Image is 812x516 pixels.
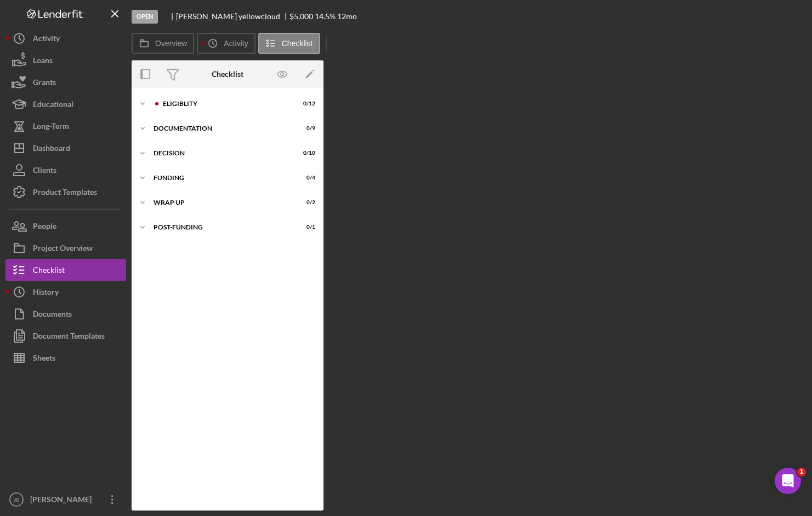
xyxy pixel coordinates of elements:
[258,33,320,54] button: Checklist
[27,489,99,513] div: [PERSON_NAME]
[33,303,72,328] div: Documents
[296,150,315,156] div: 0 / 10
[33,181,97,206] div: Product Templates
[296,224,315,231] div: 0 / 1
[33,115,69,140] div: Long-Term
[212,70,243,78] div: Checklist
[33,49,53,74] div: Loans
[33,237,93,262] div: Project Overview
[33,259,65,284] div: Checklist
[282,39,313,48] label: Checklist
[33,93,73,118] div: Educational
[797,468,806,476] span: 1
[296,100,315,107] div: 0 / 12
[296,125,315,132] div: 0 / 9
[5,115,126,137] button: Long-Term
[337,12,357,21] div: 12 mo
[33,71,56,96] div: Grants
[154,150,288,156] div: Decision
[315,12,336,21] div: 14.5 %
[33,27,60,52] div: Activity
[5,49,126,71] button: Loans
[775,468,801,494] iframe: Intercom live chat
[5,159,126,181] button: Clients
[33,325,105,350] div: Document Templates
[163,100,288,107] div: Eligiblity
[289,12,313,21] span: $5,000
[13,497,19,503] text: JB
[5,27,126,49] button: Activity
[197,33,255,54] button: Activity
[132,33,194,54] button: Overview
[5,71,126,93] button: Grants
[5,303,126,325] button: Documents
[176,12,289,21] div: [PERSON_NAME] yellowcloud
[33,215,56,240] div: People
[132,10,158,24] div: Open
[5,347,126,369] button: Sheets
[5,93,126,115] button: Educational
[154,125,288,132] div: Documentation
[5,237,126,259] button: Project Overview
[33,347,55,372] div: Sheets
[5,137,126,159] button: Dashboard
[5,181,126,203] button: Product Templates
[224,39,248,48] label: Activity
[296,175,315,181] div: 0 / 4
[5,325,126,347] button: Document Templates
[33,159,56,184] div: Clients
[5,259,126,281] button: Checklist
[154,224,288,231] div: Post-Funding
[5,215,126,237] button: People
[155,39,187,48] label: Overview
[154,199,288,206] div: Wrap up
[33,137,70,162] div: Dashboard
[33,281,59,306] div: History
[5,281,126,303] button: History
[154,175,288,181] div: Funding
[296,199,315,206] div: 0 / 2
[5,489,126,511] button: JB[PERSON_NAME]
